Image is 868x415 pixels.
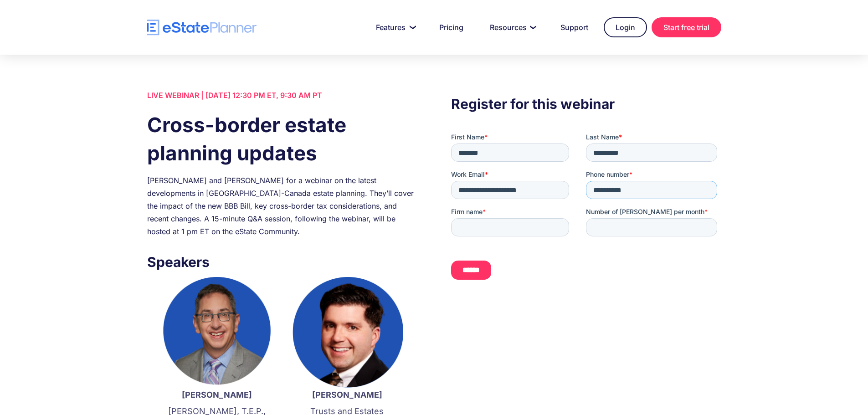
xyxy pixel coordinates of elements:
[451,93,721,114] h3: Register for this webinar
[312,390,382,400] strong: [PERSON_NAME]
[652,17,721,37] a: Start free trial
[428,18,474,36] a: Pricing
[147,111,417,167] h1: Cross-border estate planning updates
[147,20,257,36] a: home
[147,251,417,272] h3: Speakers
[365,18,424,36] a: Features
[182,390,252,400] strong: [PERSON_NAME]
[604,17,647,37] a: Login
[147,89,417,102] div: LIVE WEBINAR | [DATE] 12:30 PM ET, 9:30 AM PT
[550,18,599,36] a: Support
[479,18,545,36] a: Resources
[147,174,417,238] div: [PERSON_NAME] and [PERSON_NAME] for a webinar on the latest developments in [GEOGRAPHIC_DATA]-Can...
[451,133,721,287] iframe: Form 0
